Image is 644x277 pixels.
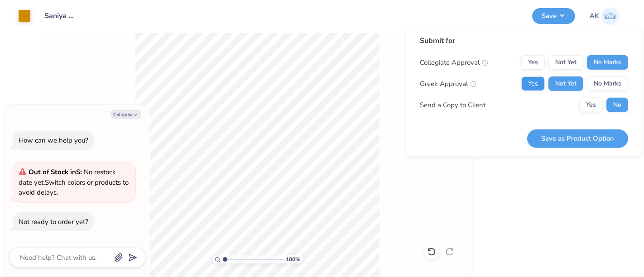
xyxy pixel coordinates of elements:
[38,7,82,25] input: Untitled Design
[601,7,619,25] img: Ananaya Kapoor
[521,76,545,91] button: Yes
[587,76,628,91] button: No Marks
[590,7,619,25] a: AK
[420,57,488,68] div: Collegiate Approval
[19,217,88,226] div: Not ready to order yet?
[29,167,84,177] strong: Out of Stock in S :
[420,35,628,46] div: Submit for
[111,110,141,119] button: Collapse
[19,136,88,145] div: How can we help you?
[527,129,628,148] button: Save as Product Option
[587,55,628,70] button: No Marks
[532,8,575,24] button: Save
[19,167,116,187] span: No restock date yet.
[521,55,545,70] button: Yes
[286,255,301,263] span: 100 %
[548,55,583,70] button: Not Yet
[19,167,129,197] span: Switch colors or products to avoid delays.
[420,100,485,110] div: Send a Copy to Client
[606,98,628,112] button: No
[579,98,603,112] button: Yes
[420,79,476,89] div: Greek Approval
[548,76,583,91] button: Not Yet
[590,11,599,21] span: AK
